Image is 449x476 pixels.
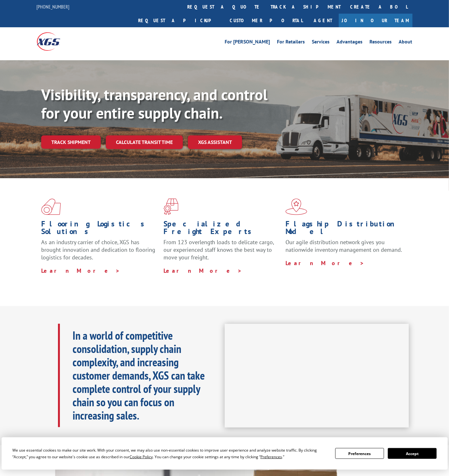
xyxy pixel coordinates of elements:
[370,39,392,46] a: Resources
[73,328,205,423] b: In a world of competitive consolidation, supply chain complexity, and increasing customer demands...
[41,85,267,123] b: Visibility, transparency, and control for your entire supply chain.
[106,135,183,149] a: Calculate transit time
[41,267,120,274] a: Learn More >
[164,238,281,267] p: From 123 overlength loads to delicate cargo, our experienced staff knows the best way to move you...
[225,39,270,46] a: For [PERSON_NAME]
[388,448,437,459] button: Accept
[285,238,402,253] span: Our agile distribution network gives you nationwide inventory management on demand.
[277,39,305,46] a: For Retailers
[41,220,159,238] h1: Flooring Logistics Solutions
[134,14,225,27] a: Request a pickup
[2,437,448,470] div: Cookie Consent Prompt
[337,39,363,46] a: Advantages
[41,199,61,215] img: xgs-icon-total-supply-chain-intelligence-red
[225,14,308,27] a: Customer Portal
[285,199,307,215] img: xgs-icon-flagship-distribution-model-red
[130,454,153,460] span: Cookie Policy
[41,135,101,149] a: Track shipment
[285,220,403,238] h1: Flagship Distribution Model
[335,448,384,459] button: Preferences
[339,14,413,27] a: Join Our Team
[312,39,330,46] a: Services
[399,39,413,46] a: About
[12,447,328,460] div: We use essential cookies to make our site work. With your consent, we may also use non-essential ...
[37,3,70,10] a: [PHONE_NUMBER]
[41,238,155,261] span: As an industry carrier of choice, XGS has brought innovation and dedication to flooring logistics...
[285,259,364,267] a: Learn More >
[308,14,339,27] a: Agent
[188,135,242,149] a: XGS ASSISTANT
[225,324,409,427] iframe: XGS Logistics Solutions
[164,220,281,238] h1: Specialized Freight Experts
[164,199,178,215] img: xgs-icon-focused-on-flooring-red
[260,454,282,460] span: Preferences
[164,267,242,274] a: Learn More >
